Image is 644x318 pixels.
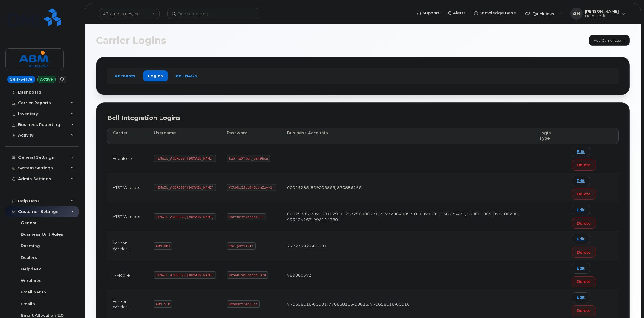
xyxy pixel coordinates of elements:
a: Add Carrier Login [589,35,630,46]
th: Login Type [534,128,566,144]
th: Carrier [107,128,148,144]
button: Delete [572,160,596,171]
td: AT&T Wireless [107,173,148,202]
td: Vodafone [107,144,148,173]
code: [EMAIL_ADDRESS][DOMAIN_NAME] [154,155,216,162]
td: 00029285, 839006865, 870886296 [282,173,534,202]
code: RottnestVespa111! [227,213,266,220]
code: [EMAIL_ADDRESS][DOMAIN_NAME] [154,271,216,279]
td: 789000373 [282,260,534,290]
code: ABM_DMI [154,242,172,250]
a: Logins [143,70,168,81]
code: BrooklynGreene1324 [227,271,268,279]
td: AT&T Wireless [107,202,148,231]
td: T-Mobile [107,260,148,290]
span: Carrier Logins [96,36,166,45]
a: Edit [572,205,590,215]
button: Delete [572,189,596,200]
button: Delete [572,305,596,316]
a: Edit [572,234,590,244]
div: Bell Integration Logins [107,114,619,122]
a: Edit [572,176,590,186]
span: Delete [577,162,591,168]
td: Verizon Wireless [107,231,148,260]
th: Password [221,128,282,144]
span: Delete [577,308,591,313]
span: Delete [577,250,591,255]
code: RallyOtis21! [227,242,256,250]
a: Edit [572,263,590,273]
span: Delete [577,220,591,226]
a: Accounts [110,70,140,81]
code: kwb!TWX*udn_ban9hcu [227,155,270,162]
a: Bell NAGs [170,70,202,81]
th: Username [148,128,221,144]
code: [EMAIL_ADDRESS][DOMAIN_NAME] [154,184,216,191]
a: Edit [572,292,590,303]
th: Business Accounts [282,128,534,144]
code: ABM_S_M [154,300,172,308]
code: Headset34blue! [227,300,260,308]
button: Delete [572,247,596,258]
a: Edit [572,147,590,157]
td: 00029285, 287259102926, 287296986771, 287320849897, 826071505, 838775421, 839006865, 870886296, 9... [282,202,534,231]
button: Delete [572,276,596,287]
span: Delete [577,191,591,197]
td: 272233922-00001 [282,231,534,260]
span: Delete [577,279,591,284]
code: VClOHiIJpL0NGcbnZzyy1! [227,184,276,191]
code: [EMAIL_ADDRESS][DOMAIN_NAME] [154,213,216,220]
button: Delete [572,218,596,229]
